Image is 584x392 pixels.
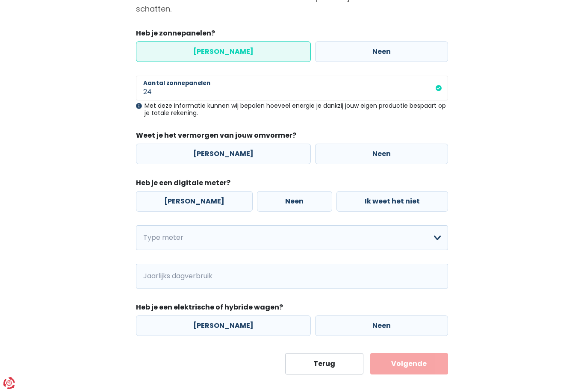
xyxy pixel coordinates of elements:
[136,302,448,315] legend: Heb je een elektrische of hybride wagen?
[257,191,332,212] label: Neen
[336,191,448,212] label: Ik weet het niet
[136,144,311,164] label: [PERSON_NAME]
[285,353,363,374] button: Terug
[136,130,448,144] legend: Weet je het vermorgen van jouw omvormer?
[136,102,448,117] div: Met deze informatie kunnen wij bepalen hoeveel energie je dankzij jouw eigen productie bespaart o...
[136,41,311,62] label: [PERSON_NAME]
[136,28,448,41] legend: Heb je zonnepanelen?
[315,144,448,164] label: Neen
[370,353,448,374] button: Volgende
[136,315,311,336] label: [PERSON_NAME]
[136,178,448,191] legend: Heb je een digitale meter?
[136,264,159,289] span: kWh
[136,191,253,212] label: [PERSON_NAME]
[315,41,448,62] label: Neen
[315,315,448,336] label: Neen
